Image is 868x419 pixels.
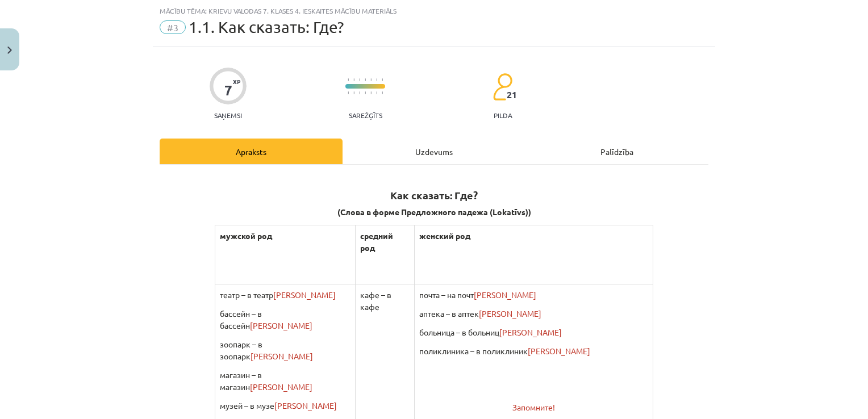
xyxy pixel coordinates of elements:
span: 21 [507,90,517,100]
img: icon-short-line-57e1e144782c952c97e751825c79c345078a6d821885a25fce030b3d8c18986b.svg [376,91,377,94]
img: icon-short-line-57e1e144782c952c97e751825c79c345078a6d821885a25fce030b3d8c18986b.svg [365,78,366,81]
b: (Слова в форме Предложного падежа (Lokatīvs)) [337,207,531,217]
span: [PERSON_NAME] [528,346,590,356]
p: зоопарк – в зоопарк [220,338,350,362]
span: 1.1. Как сказать: Где? [189,18,344,36]
img: icon-close-lesson-0947bae3869378f0d4975bcd49f059093ad1ed9edebbc8119c70593378902aed.svg [7,47,12,54]
div: Uzdevums [343,139,525,164]
span: [PERSON_NAME] [250,382,312,392]
p: магазин – в магазин [220,369,350,393]
img: icon-short-line-57e1e144782c952c97e751825c79c345078a6d821885a25fce030b3d8c18986b.svg [370,91,372,94]
p: музей – в музе [220,400,350,412]
p: аптека – в аптек [419,308,649,320]
span: XP [233,78,240,85]
img: icon-short-line-57e1e144782c952c97e751825c79c345078a6d821885a25fce030b3d8c18986b.svg [348,91,349,94]
span: [PERSON_NAME] [474,290,536,300]
img: icon-short-line-57e1e144782c952c97e751825c79c345078a6d821885a25fce030b3d8c18986b.svg [376,78,377,81]
img: icon-short-line-57e1e144782c952c97e751825c79c345078a6d821885a25fce030b3d8c18986b.svg [348,78,349,81]
b: женский род [419,231,470,241]
b: Как сказать: Где? [390,188,478,202]
span: #3 [160,20,186,34]
p: театр – в театр [220,289,350,301]
p: кафе – в кафе [360,289,410,313]
p: Saņemsi [210,111,247,119]
img: icon-short-line-57e1e144782c952c97e751825c79c345078a6d821885a25fce030b3d8c18986b.svg [353,91,354,94]
img: icon-short-line-57e1e144782c952c97e751825c79c345078a6d821885a25fce030b3d8c18986b.svg [359,78,360,81]
div: Apraksts [160,139,343,164]
span: [PERSON_NAME] [274,400,337,410]
img: icon-short-line-57e1e144782c952c97e751825c79c345078a6d821885a25fce030b3d8c18986b.svg [365,91,366,94]
p: бассейн – в бассейн [220,308,350,332]
img: icon-short-line-57e1e144782c952c97e751825c79c345078a6d821885a25fce030b3d8c18986b.svg [382,78,383,81]
span: [PERSON_NAME] [499,327,562,337]
span: [PERSON_NAME] [479,308,541,319]
div: Palīdzība [525,139,708,164]
img: icon-short-line-57e1e144782c952c97e751825c79c345078a6d821885a25fce030b3d8c18986b.svg [353,78,354,81]
p: поликлиника – в поликлиник [419,345,649,357]
span: [PERSON_NAME] [251,351,313,361]
p: почта – на почт [419,289,649,301]
b: средний род [360,231,393,253]
span: [PERSON_NAME] [273,290,336,300]
p: Sarežģīts [349,111,382,119]
img: icon-short-line-57e1e144782c952c97e751825c79c345078a6d821885a25fce030b3d8c18986b.svg [370,78,372,81]
div: Mācību tēma: Krievu valodas 7. klases 4. ieskaites mācību materiāls [160,7,708,15]
span: [PERSON_NAME] [250,320,312,330]
img: icon-short-line-57e1e144782c952c97e751825c79c345078a6d821885a25fce030b3d8c18986b.svg [382,91,383,94]
p: больница – в больниц [419,326,649,338]
h2: ​​​​​​ [160,175,708,203]
p: pilda [494,111,512,119]
span: Запомните! [512,402,555,412]
b: мужской род [220,231,272,241]
img: students-c634bb4e5e11cddfef0936a35e636f08e4e9abd3cc4e673bd6f9a4125e45ecb1.svg [493,73,512,101]
img: icon-short-line-57e1e144782c952c97e751825c79c345078a6d821885a25fce030b3d8c18986b.svg [359,91,360,94]
div: 7 [224,82,232,98]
